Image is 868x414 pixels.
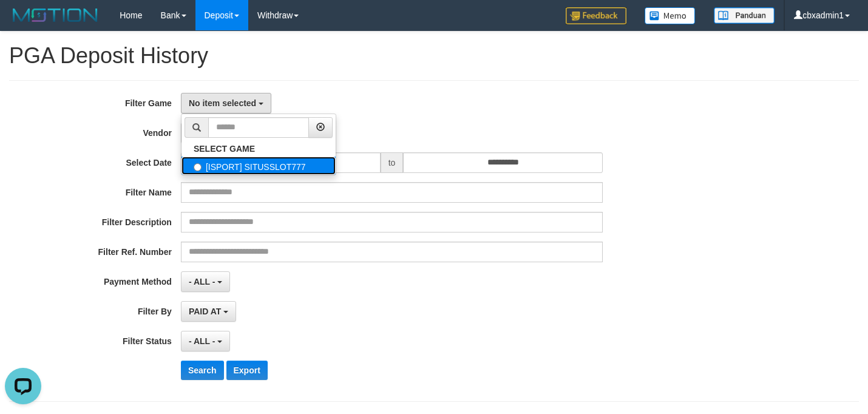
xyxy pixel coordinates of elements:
[189,98,256,108] span: No item selected
[194,144,255,154] b: SELECT GAME
[181,141,336,157] a: SELECT GAME
[566,7,626,24] img: Feedback.jpg
[226,361,268,380] button: Export
[181,331,230,351] button: - ALL -
[181,93,271,114] button: No item selected
[714,7,775,24] img: panduan.png
[181,361,224,380] button: Search
[381,152,404,173] span: to
[181,157,336,175] label: [ISPORT] SITUSSLOT777
[189,277,215,287] span: - ALL -
[9,44,859,68] h1: PGA Deposit History
[5,5,41,41] button: Open LiveChat chat widget
[194,163,202,171] input: [ISPORT] SITUSSLOT777
[9,6,101,24] img: MOTION_logo.png
[189,307,221,316] span: PAID AT
[645,7,696,24] img: Button%20Memo.svg
[189,336,215,346] span: - ALL -
[181,271,230,292] button: - ALL -
[181,301,236,322] button: PAID AT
